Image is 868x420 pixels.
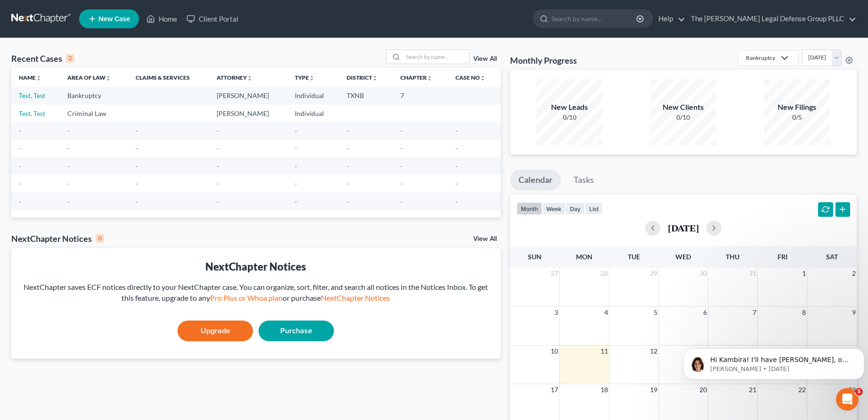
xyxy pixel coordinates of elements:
a: Test, Test [19,109,45,117]
span: - [136,144,138,152]
td: Bankruptcy [60,87,129,104]
a: Pro Plus or Whoa plan [210,293,283,302]
td: Individual [287,87,339,104]
a: Home [142,10,182,27]
span: 4 [603,307,609,318]
span: - [455,180,458,188]
span: New Case [98,16,130,23]
span: - [347,180,349,188]
i: unfold_more [105,75,111,81]
span: - [67,144,70,152]
span: 29 [649,268,658,279]
button: month [517,202,542,215]
span: - [19,162,21,170]
span: - [455,144,458,152]
span: - [347,162,349,170]
span: Sat [826,253,838,261]
span: - [400,162,403,170]
span: - [217,162,219,170]
i: unfold_more [372,75,378,81]
span: 9 [851,307,857,318]
td: [PERSON_NAME] [209,105,288,122]
span: - [136,127,138,135]
span: - [347,127,349,135]
span: - [400,144,403,152]
span: 18 [600,384,609,395]
span: - [19,180,21,188]
div: NextChapter Notices [11,233,104,244]
div: Bankruptcy [746,54,775,62]
span: - [136,180,138,188]
span: - [217,127,219,135]
span: Tue [628,253,640,261]
i: unfold_more [309,75,315,81]
span: - [400,198,403,206]
span: - [295,180,297,188]
button: week [542,202,566,215]
span: - [347,144,349,152]
span: - [67,198,70,206]
div: New Leads [536,102,602,113]
span: - [217,144,219,152]
span: 5 [855,388,863,395]
span: Fri [778,253,787,261]
a: The [PERSON_NAME] Legal Defense Group PLLC [686,10,856,27]
a: Districtunfold_more [347,74,378,81]
span: 3 [553,307,559,318]
h3: Monthly Progress [510,55,577,66]
span: 17 [550,384,559,395]
span: Sun [528,253,542,261]
input: Search by name... [552,10,638,27]
a: Client Portal [182,10,243,27]
a: Chapterunfold_more [400,74,432,81]
a: View All [473,236,497,242]
th: Claims & Services [128,68,209,87]
a: Typeunfold_more [295,74,315,81]
span: - [455,198,458,206]
span: - [67,180,70,188]
span: - [455,127,458,135]
span: - [295,198,297,206]
td: Criminal Law [60,105,129,122]
div: 0/10 [536,113,602,122]
a: Area of Lawunfold_more [67,74,111,81]
button: day [566,202,585,215]
span: Wed [675,253,691,261]
span: - [217,180,219,188]
div: Recent Cases [11,53,74,64]
span: 28 [600,268,609,279]
span: - [400,180,403,188]
input: Search by name... [403,50,469,64]
div: NextChapter saves ECF notices directly to your NextChapter case. You can organize, sort, filter, ... [19,282,493,304]
span: 10 [550,346,559,357]
a: Upgrade [178,321,253,341]
a: View All [473,56,497,62]
h2: [DATE] [668,223,699,233]
a: NextChapter Notices [321,293,390,302]
span: - [295,162,297,170]
span: 2 [851,268,857,279]
i: unfold_more [480,75,486,81]
iframe: Intercom notifications message [680,329,868,395]
span: 27 [550,268,559,279]
span: - [295,144,297,152]
span: 1 [801,268,807,279]
div: New Clients [650,102,716,113]
iframe: Intercom live chat [836,388,859,411]
div: New Filings [764,102,830,113]
td: 7 [393,87,448,104]
span: - [67,127,70,135]
span: 11 [600,346,609,357]
span: 8 [801,307,807,318]
span: 12 [649,346,658,357]
i: unfold_more [247,75,252,81]
span: 19 [649,384,658,395]
span: - [400,127,403,135]
span: - [19,198,21,206]
span: 6 [702,307,708,318]
span: - [217,198,219,206]
i: unfold_more [36,75,41,81]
